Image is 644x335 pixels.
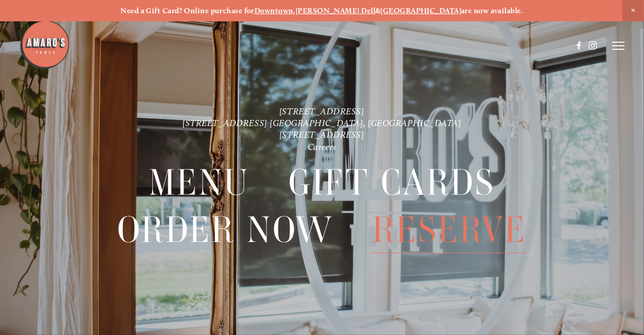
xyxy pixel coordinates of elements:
span: Menu [149,159,250,206]
span: Reserve [372,206,527,253]
a: [STREET_ADDRESS] [279,129,365,140]
span: Order Now [117,206,334,253]
a: Order Now [117,206,334,253]
strong: Need a Gift Card? Online purchase for [120,6,254,15]
a: Menu [149,159,250,205]
a: [PERSON_NAME] Dell [296,6,375,15]
strong: are now available. [461,6,523,15]
a: Reserve [372,206,527,253]
span: Gift Cards [288,159,495,206]
a: Downtown [254,6,294,15]
a: [GEOGRAPHIC_DATA] [381,6,462,15]
strong: & [375,6,380,15]
strong: , [294,6,296,15]
a: Careers [308,141,336,152]
img: Amaro's Table [19,19,70,70]
a: Gift Cards [288,159,495,205]
a: [STREET_ADDRESS] [GEOGRAPHIC_DATA], [GEOGRAPHIC_DATA] [182,117,462,128]
a: [STREET_ADDRESS] [279,106,365,116]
